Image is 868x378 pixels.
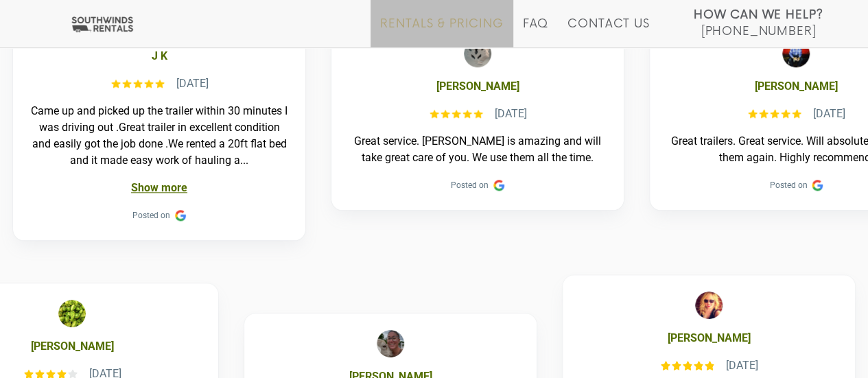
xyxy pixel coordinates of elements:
[348,133,607,166] div: Great service. [PERSON_NAME] is amazing and will take great care of you. We use them all the time.
[451,177,489,193] span: Posted on
[174,210,185,221] div: Google
[377,330,405,357] img: Jennifer Wampler
[811,180,822,191] div: Google
[726,357,758,374] div: [DATE]
[59,300,86,327] img: Ben Vz
[754,78,837,95] b: [PERSON_NAME]
[493,180,504,191] div: Google
[436,78,519,95] b: [PERSON_NAME]
[811,180,822,191] img: Google Reviews
[380,17,503,47] a: Rentals & Pricing
[31,338,114,355] b: [PERSON_NAME]
[69,16,136,33] img: Southwinds Rentals Logo
[151,48,167,64] b: J K
[494,106,526,122] div: [DATE]
[174,210,185,221] img: Google Reviews
[567,17,649,47] a: Contact Us
[668,330,751,346] b: [PERSON_NAME]
[463,40,491,67] img: David Diaz
[493,180,504,191] img: Google Reviews
[30,103,289,169] div: Came up and picked up the trailer within 30 minutes I was driving out .Great trailer in excellent...
[132,207,170,224] span: Posted on
[176,75,208,92] div: [DATE]
[701,25,816,38] span: [PHONE_NUMBER]
[523,17,549,47] a: FAQ
[769,177,807,193] span: Posted on
[694,7,823,37] a: How Can We Help? [PHONE_NUMBER]
[782,40,809,67] img: Trey Brown
[130,181,187,194] a: Show more
[812,106,845,122] div: [DATE]
[696,292,723,319] img: Chelsey Layton
[694,8,823,22] strong: How Can We Help?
